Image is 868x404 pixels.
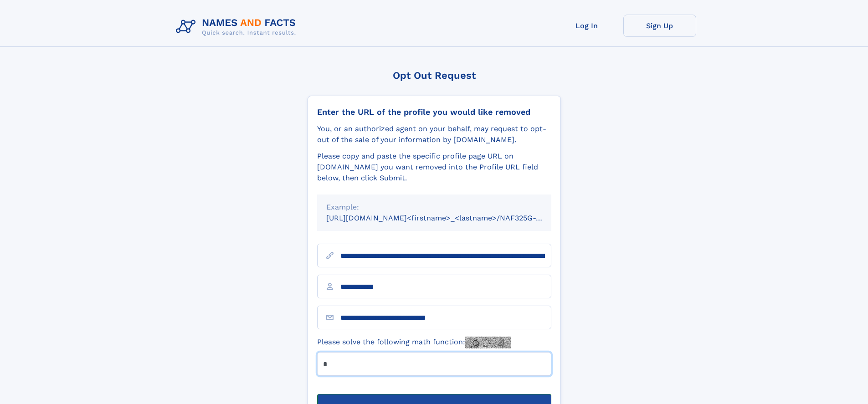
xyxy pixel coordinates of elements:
[317,123,551,145] div: You, or an authorized agent on your behalf, may request to opt-out of the sale of your informatio...
[317,337,511,348] label: Please solve the following math function:
[326,202,542,213] div: Example:
[317,107,551,117] div: Enter the URL of the profile you would like removed
[317,151,551,184] div: Please copy and paste the specific profile page URL on [DOMAIN_NAME] you want removed into the Pr...
[550,15,623,37] a: Log In
[172,15,303,39] img: Logo Names and Facts
[326,214,569,222] small: [URL][DOMAIN_NAME]<firstname>_<lastname>/NAF325G-xxxxxxxx
[308,70,561,81] div: Opt Out Request
[623,15,696,37] a: Sign Up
